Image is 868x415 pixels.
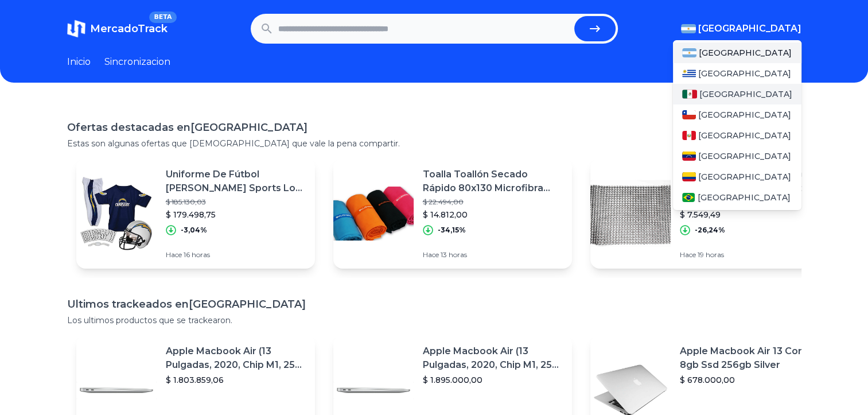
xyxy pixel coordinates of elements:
[682,152,696,161] img: Venezuela
[673,104,801,125] a: Chile[GEOGRAPHIC_DATA]
[76,158,315,269] a: Featured imageUniforme De Fútbol [PERSON_NAME] Sports Los Angeles Chargers Para$ 185.130,03$ 179....
[104,55,170,69] a: Sincronizacion
[698,109,791,121] span: [GEOGRAPHIC_DATA]
[76,173,157,254] img: Featured image
[697,192,790,203] span: [GEOGRAPHIC_DATA]
[67,119,801,135] h1: Ofertas destacadas en [GEOGRAPHIC_DATA]
[67,20,168,38] a: MercadoTrackBETA
[166,374,306,386] p: $ 1.803.859,06
[333,158,572,269] a: Featured imageToalla Toallón Secado Rápido 80x130 Microfibra Compacta Cts$ 22.494,00$ 14.812,00-3...
[67,315,801,326] p: Los ultimos productos que se trackearon.
[333,173,414,254] img: Featured image
[682,110,696,119] img: Chile
[673,84,801,104] a: Mexico[GEOGRAPHIC_DATA]
[67,55,91,69] a: Inicio
[423,197,563,207] p: $ 22.494,00
[423,374,563,386] p: $ 1.895.000,00
[698,22,801,36] span: [GEOGRAPHIC_DATA]
[181,226,207,235] p: -3,04%
[681,22,801,36] button: [GEOGRAPHIC_DATA]
[698,150,791,162] span: [GEOGRAPHIC_DATA]
[67,296,801,312] h1: Ultimos trackeados en [GEOGRAPHIC_DATA]
[682,131,696,140] img: Peru
[423,250,563,259] p: Hace 13 horas
[680,374,820,386] p: $ 678.000,00
[166,168,306,195] p: Uniforme De Fútbol [PERSON_NAME] Sports Los Angeles Chargers Para
[673,166,801,187] a: Colombia[GEOGRAPHIC_DATA]
[698,171,791,183] span: [GEOGRAPHIC_DATA]
[673,187,801,208] a: Brasil[GEOGRAPHIC_DATA]
[698,130,791,141] span: [GEOGRAPHIC_DATA]
[166,197,306,207] p: $ 185.130,03
[682,48,697,57] img: Argentina
[680,344,820,372] p: Apple Macbook Air 13 Core I5 8gb Ssd 256gb Silver
[423,168,563,195] p: Toalla Toallón Secado Rápido 80x130 Microfibra Compacta Cts
[682,90,697,99] img: Mexico
[590,158,829,269] a: Featured imageGalón Falso Strass X Metro - 24 Lineas - 11cm De Ancho$ 10.235,87$ 7.549,49-26,24%H...
[680,250,820,259] p: Hace 19 horas
[673,146,801,166] a: Venezuela[GEOGRAPHIC_DATA]
[680,209,820,220] p: $ 7.549,49
[695,226,725,235] p: -26,24%
[699,47,792,59] span: [GEOGRAPHIC_DATA]
[166,344,306,372] p: Apple Macbook Air (13 Pulgadas, 2020, Chip M1, 256 Gb De Ssd, 8 Gb De Ram) - Plata
[673,125,801,146] a: Peru[GEOGRAPHIC_DATA]
[673,63,801,84] a: Uruguay[GEOGRAPHIC_DATA]
[67,20,85,38] img: MercadoTrack
[699,88,792,100] span: [GEOGRAPHIC_DATA]
[673,42,801,63] a: Argentina[GEOGRAPHIC_DATA]
[682,172,696,181] img: Colombia
[698,68,791,79] span: [GEOGRAPHIC_DATA]
[67,138,801,149] p: Estas son algunas ofertas que [DEMOGRAPHIC_DATA] que vale la pena compartir.
[438,226,466,235] p: -34,15%
[590,173,671,254] img: Featured image
[423,344,563,372] p: Apple Macbook Air (13 Pulgadas, 2020, Chip M1, 256 Gb De Ssd, 8 Gb De Ram) - Plata
[682,193,695,202] img: Brasil
[681,24,696,33] img: Argentina
[166,250,306,259] p: Hace 16 horas
[682,69,696,78] img: Uruguay
[166,209,306,220] p: $ 179.498,75
[423,209,563,220] p: $ 14.812,00
[90,22,168,35] span: MercadoTrack
[149,11,176,23] span: BETA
